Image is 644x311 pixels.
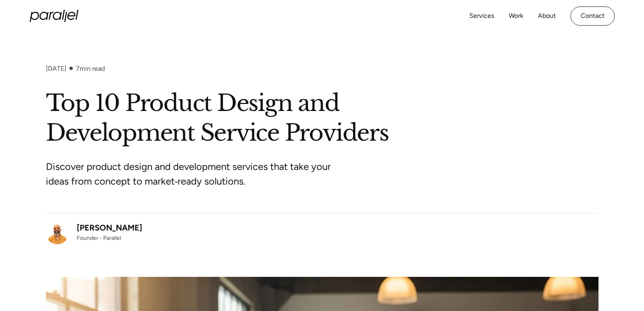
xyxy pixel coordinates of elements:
[46,89,598,148] h1: Top 10 Product Design and Development Service Providers
[469,10,494,22] a: Services
[538,10,556,22] a: About
[77,222,142,234] div: [PERSON_NAME]
[76,65,105,72] div: min read
[76,65,80,72] span: 7
[46,65,66,72] div: [DATE]
[30,10,78,22] a: home
[46,222,142,244] a: [PERSON_NAME]Founder - Parallel
[46,222,69,244] img: Robin Dhanwani
[77,234,142,242] div: Founder - Parallel
[509,10,523,22] a: Work
[570,7,615,26] a: Contact
[46,159,351,189] p: Discover product design and development services that take your ideas from concept to market‑read...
